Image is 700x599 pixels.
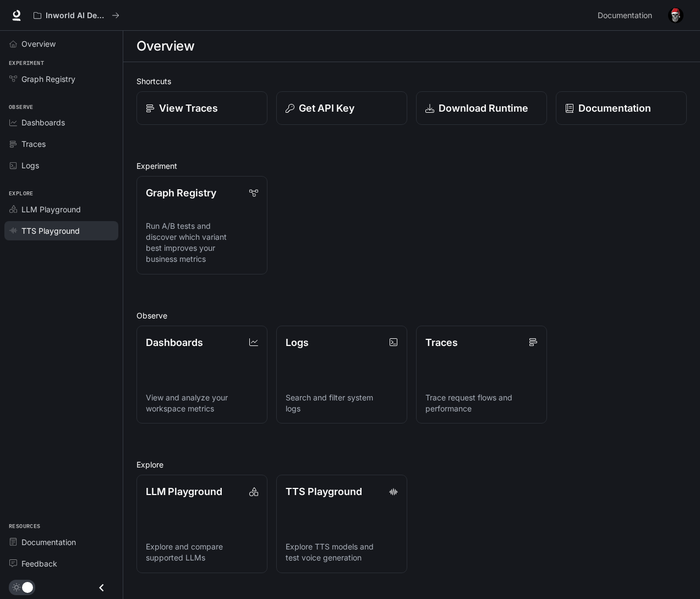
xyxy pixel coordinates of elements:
a: Graph RegistryRun A/B tests and discover which variant best improves your business metrics [136,176,267,274]
p: Get API Key [299,101,354,116]
p: View Traces [159,101,218,116]
a: Documentation [4,532,118,552]
a: Overview [4,34,118,53]
span: Feedback [21,558,57,569]
span: Documentation [21,536,76,548]
a: TracesTrace request flows and performance [416,326,547,424]
button: Close drawer [89,576,114,599]
a: Documentation [593,4,660,26]
a: Documentation [556,91,687,125]
span: Logs [21,160,39,171]
span: Dashboards [21,117,65,128]
a: LLM PlaygroundExplore and compare supported LLMs [136,475,267,573]
a: Dashboards [4,113,118,132]
p: TTS Playground [286,484,362,499]
a: DashboardsView and analyze your workspace metrics [136,326,267,424]
a: TTS Playground [4,221,118,240]
p: Search and filter system logs [286,392,398,414]
p: Graph Registry [146,185,216,200]
a: View Traces [136,91,267,125]
a: Download Runtime [416,91,547,125]
p: Run A/B tests and discover which variant best improves your business metrics [146,221,258,265]
span: TTS Playground [21,225,80,237]
h1: Overview [136,35,194,57]
span: Traces [21,138,46,150]
img: User avatar [668,8,683,23]
span: Dark mode toggle [22,581,33,593]
button: User avatar [665,4,687,26]
span: Graph Registry [21,73,75,85]
p: Traces [425,335,458,350]
p: LLM Playground [146,484,222,499]
span: Documentation [598,9,652,23]
a: Traces [4,134,118,153]
h2: Experiment [136,160,687,172]
p: Logs [286,335,309,350]
a: Graph Registry [4,69,118,89]
p: Dashboards [146,335,203,350]
span: Overview [21,38,56,50]
p: Inworld AI Demos [46,11,107,20]
button: All workspaces [29,4,124,26]
h2: Observe [136,310,687,321]
a: TTS PlaygroundExplore TTS models and test voice generation [276,475,407,573]
a: LogsSearch and filter system logs [276,326,407,424]
p: Documentation [578,101,651,116]
h2: Explore [136,459,687,470]
p: Trace request flows and performance [425,392,538,414]
p: Explore and compare supported LLMs [146,541,258,563]
a: Logs [4,156,118,175]
p: View and analyze your workspace metrics [146,392,258,414]
h2: Shortcuts [136,75,687,87]
a: Feedback [4,554,118,573]
span: LLM Playground [21,204,81,215]
a: LLM Playground [4,200,118,219]
button: Get API Key [276,91,407,125]
p: Download Runtime [439,101,528,116]
p: Explore TTS models and test voice generation [286,541,398,563]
